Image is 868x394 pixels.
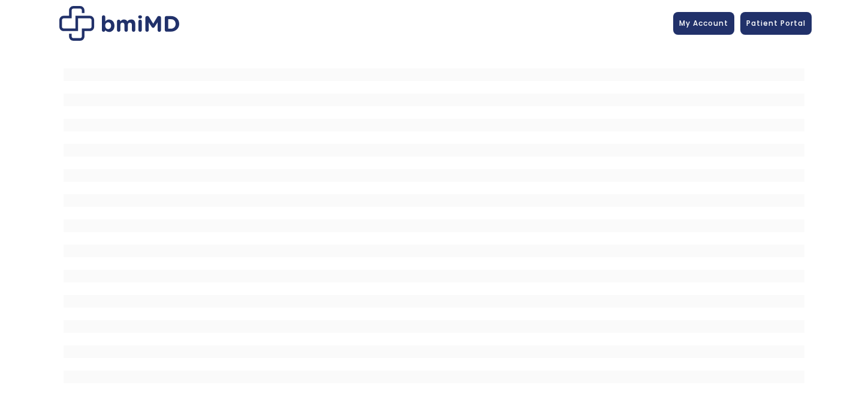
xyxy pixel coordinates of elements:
span: Patient Portal [746,18,806,28]
span: My Account [679,18,728,28]
a: Patient Portal [740,12,812,35]
a: My Account [673,12,734,35]
img: Patient Messaging Portal [59,6,179,41]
